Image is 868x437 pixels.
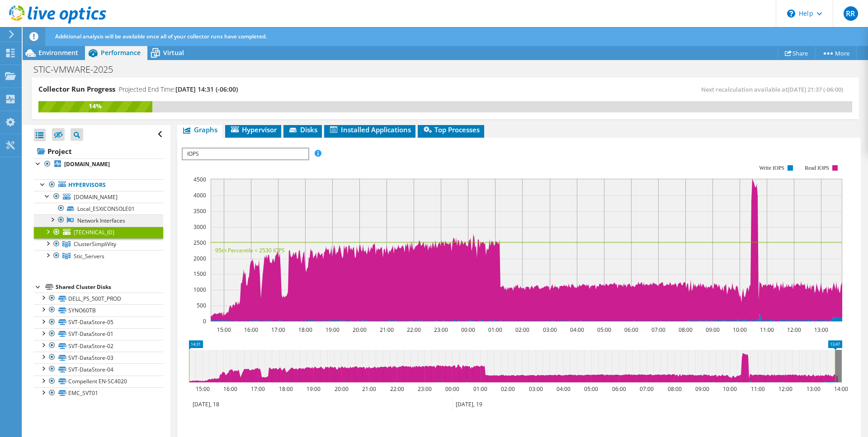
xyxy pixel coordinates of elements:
span: [DOMAIN_NAME] [74,193,118,201]
b: [DOMAIN_NAME] [64,160,110,168]
text: 23:00 [434,326,448,334]
text: 21:00 [362,385,376,393]
a: SVT-DataStore-02 [34,340,163,352]
span: Hypervisor [230,125,277,134]
span: RR [844,6,858,21]
a: ClusterSimpliVity [34,238,163,250]
text: Write IOPS [759,165,784,171]
text: 17:00 [271,326,285,334]
text: 500 [197,302,206,309]
span: Disks [288,125,317,134]
text: 21:00 [380,326,394,334]
span: Graphs [182,125,217,134]
a: Share [778,46,815,60]
span: [TECHNICAL_ID] [74,228,114,236]
span: Additional analysis will be available once all of your collector runs have completed. [55,33,267,40]
text: 23:00 [418,385,432,393]
span: [DATE] 21:37 (-06:00) [788,85,843,93]
a: Network Interfaces [34,214,163,226]
text: 05:00 [584,385,598,393]
text: 15:00 [217,326,231,334]
span: Virtual [163,48,184,57]
a: EMC_SVT01 [34,387,163,399]
text: 09:00 [706,326,720,334]
span: Environment [38,48,78,57]
text: 01:00 [473,385,487,393]
text: 12:00 [787,326,801,334]
span: Installed Applications [329,125,411,134]
a: Stic_Servers [34,250,163,262]
text: 13:00 [807,385,821,393]
a: SVT-DataStore-05 [34,316,163,328]
text: 3000 [193,223,206,231]
text: 04:00 [570,326,584,334]
text: 07:00 [651,326,665,334]
text: 06:00 [624,326,638,334]
text: Read IOPS [805,165,830,171]
span: Performance [101,48,141,57]
text: 4500 [193,176,206,183]
text: 02:00 [501,385,515,393]
text: 15:00 [196,385,210,393]
span: IOPS [183,149,308,159]
text: 2500 [193,239,206,246]
text: 3500 [193,207,206,215]
text: 22:00 [407,326,421,334]
text: 02:00 [515,326,529,334]
text: 01:00 [488,326,502,334]
a: SYNO60TB [34,304,163,316]
text: 22:00 [390,385,404,393]
a: Local_ESXICONSOLE01 [34,203,163,214]
a: [DOMAIN_NAME] [34,158,163,170]
span: Stic_Servers [74,252,104,260]
span: Top Processes [422,125,480,134]
text: 20:00 [353,326,367,334]
text: 18:00 [279,385,293,393]
div: 14% [38,101,152,111]
text: 16:00 [223,385,237,393]
text: 08:00 [668,385,682,393]
text: 03:00 [529,385,543,393]
text: 10:00 [733,326,747,334]
div: Shared Cluster Disks [56,282,163,293]
text: 05:00 [597,326,611,334]
text: 19:00 [307,385,321,393]
text: 4000 [193,191,206,199]
text: 04:00 [557,385,571,393]
a: SVT-DataStore-03 [34,352,163,363]
text: 1500 [193,270,206,278]
a: Compellent EN-SC4020 [34,376,163,387]
text: 06:00 [612,385,626,393]
a: Project [34,144,163,158]
text: 11:00 [751,385,765,393]
text: 13:00 [814,326,828,334]
a: [TECHNICAL_ID] [34,227,163,238]
h4: Projected End Time: [119,84,238,94]
text: 00:00 [461,326,475,334]
text: 03:00 [543,326,557,334]
text: 11:00 [760,326,774,334]
a: DELL_PS_500T_PROD [34,293,163,304]
a: Hypervisors [34,179,163,191]
svg: \n [787,9,795,18]
text: 20:00 [335,385,349,393]
text: 10:00 [723,385,737,393]
text: 12:00 [778,385,793,393]
text: 09:00 [695,385,709,393]
text: 2000 [193,255,206,262]
a: [DOMAIN_NAME] [34,191,163,203]
a: SVT-DataStore-01 [34,328,163,340]
span: ClusterSimpliVity [74,240,116,248]
text: 19:00 [325,326,340,334]
text: 14:00 [834,385,848,393]
text: 18:00 [298,326,312,334]
span: Next recalculation available at [701,85,848,93]
text: 16:00 [244,326,258,334]
text: 17:00 [251,385,265,393]
text: 08:00 [679,326,693,334]
text: 00:00 [445,385,459,393]
text: 1000 [193,286,206,293]
a: SVT-DataStore-04 [34,363,163,375]
text: 0 [203,317,206,325]
h1: STIC-VMWARE-2025 [29,65,127,74]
